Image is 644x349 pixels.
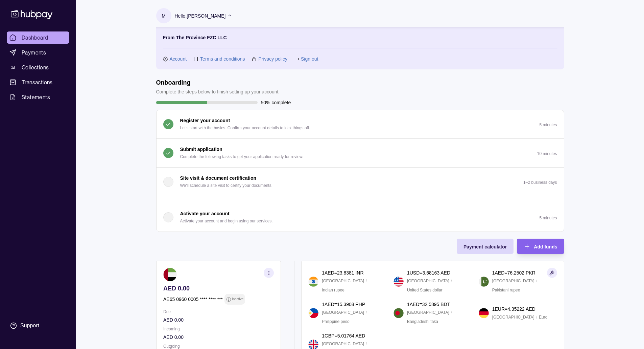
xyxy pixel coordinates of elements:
div: Support [20,322,39,329]
a: Support [7,319,69,333]
img: pk [479,277,489,287]
p: / [536,277,537,285]
a: Account [170,55,187,63]
p: Inactive [232,296,243,303]
p: 1 EUR = 4.35222 AED [492,305,535,313]
button: Add funds [517,239,564,254]
p: From The Province FZC LLC [163,34,227,41]
a: Dashboard [7,31,69,44]
p: 5 minutes [539,123,557,127]
img: ph [308,308,318,318]
p: United States dollar [407,286,443,294]
p: We'll schedule a site visit to certify your documents. [180,182,273,189]
p: Pakistani rupee [492,286,520,294]
span: Statements [22,93,50,101]
p: AED 0.00 [163,333,274,341]
p: / [366,309,367,316]
p: / [366,277,367,285]
p: / [451,277,452,285]
p: Due [163,308,274,315]
div: Site visit & document certification We'll schedule a site visit to certify your documents.1–2 bus... [157,196,564,203]
img: in [308,277,318,287]
a: Payments [7,46,69,59]
p: Complete the steps below to finish setting up your account. [156,88,280,95]
img: bd [393,308,404,318]
p: Submit application [180,146,222,153]
img: us [393,277,404,287]
p: / [536,313,537,321]
p: / [366,340,367,348]
p: Let's start with the basics. Confirm your account details to kick things off. [180,124,310,132]
p: Register your account [180,117,230,124]
p: 1 AED = 76.2502 PKR [492,269,535,277]
p: [GEOGRAPHIC_DATA] [322,277,364,285]
p: Indian rupee [322,286,344,294]
button: Site visit & document certification We'll schedule a site visit to certify your documents.1–2 bus... [157,168,564,196]
p: 1 AED = 32.5895 BDT [407,301,450,308]
a: Transactions [7,76,69,88]
p: Bangladeshi taka [407,318,438,325]
p: Activate your account and begin using our services. [180,217,273,225]
p: Incoming [163,325,274,333]
a: Terms and conditions [200,55,245,63]
h1: Onboarding [156,79,280,86]
p: Hello, [PERSON_NAME] [175,12,226,20]
p: 1 AED = 23.8381 INR [322,269,363,277]
img: ae [163,268,177,281]
p: Site visit & document certification [180,174,257,182]
p: Euro [539,313,547,321]
span: Transactions [22,78,53,86]
span: Dashboard [22,34,48,42]
p: M [162,12,166,20]
p: [GEOGRAPHIC_DATA] [407,309,449,316]
a: Statements [7,91,69,103]
p: 1–2 business days [523,180,557,185]
a: Privacy policy [258,55,287,63]
span: Payment calculator [463,244,507,249]
p: AED 0.00 [163,316,274,324]
p: Activate your account [180,210,230,217]
p: 5 minutes [539,216,557,220]
button: Register your account Let's start with the basics. Confirm your account details to kick things of... [157,110,564,138]
p: 50% complete [261,99,291,106]
p: [GEOGRAPHIC_DATA] [322,340,364,348]
p: [GEOGRAPHIC_DATA] [322,309,364,316]
p: 1 AED = 15.3908 PHP [322,301,365,308]
span: Collections [22,63,49,71]
button: Submit application Complete the following tasks to get your application ready for review.10 minutes [157,139,564,167]
p: Philippine peso [322,318,349,325]
a: Collections [7,61,69,73]
p: [GEOGRAPHIC_DATA] [492,277,534,285]
p: / [451,309,452,316]
p: AED 0.00 [163,285,274,292]
p: Complete the following tasks to get your application ready for review. [180,153,304,160]
button: Payment calculator [457,239,514,254]
a: Sign out [301,55,318,63]
img: de [479,308,489,318]
p: 10 minutes [537,151,557,156]
p: 1 GBP = 5.01764 AED [322,332,365,340]
span: Payments [22,48,46,57]
span: Add funds [534,244,557,249]
p: 1 USD = 3.68163 AED [407,269,450,277]
p: [GEOGRAPHIC_DATA] [492,313,534,321]
p: [GEOGRAPHIC_DATA] [407,277,449,285]
button: Activate your account Activate your account and begin using our services.5 minutes [157,203,564,232]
